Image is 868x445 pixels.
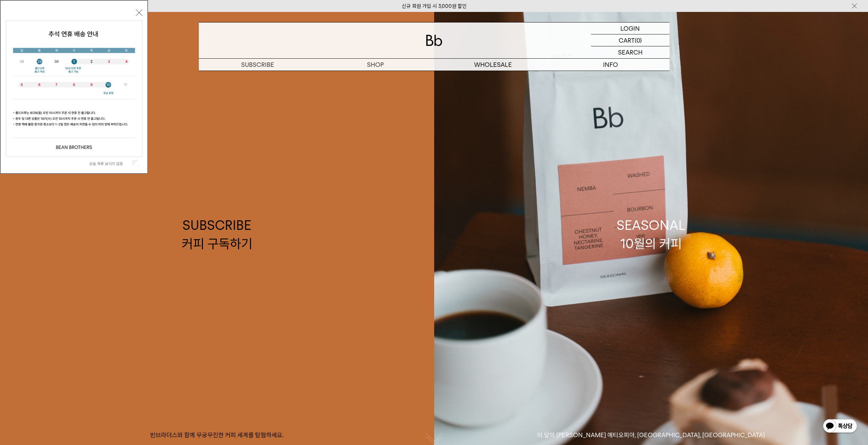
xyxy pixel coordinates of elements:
[182,216,252,252] div: SUBSCRIBE 커피 구독하기
[618,46,643,58] p: SEARCH
[89,161,131,166] label: 오늘 하루 보이지 않음
[591,34,670,46] a: CART (0)
[434,59,552,71] p: WHOLESALE
[620,23,640,34] p: LOGIN
[317,59,434,71] a: SHOP
[199,59,317,71] a: SUBSCRIBE
[136,10,142,16] button: 닫기
[591,23,670,34] a: LOGIN
[635,34,642,46] p: (0)
[619,34,635,46] p: CART
[6,21,142,157] img: 5e4d662c6b1424087153c0055ceb1a13_140731.jpg
[426,35,442,46] img: 로고
[402,3,467,9] a: 신규 회원 가입 시 3,000원 할인
[552,59,670,71] p: INFO
[617,216,686,252] div: SEASONAL 10월의 커피
[822,418,858,435] img: 카카오톡 채널 1:1 채팅 버튼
